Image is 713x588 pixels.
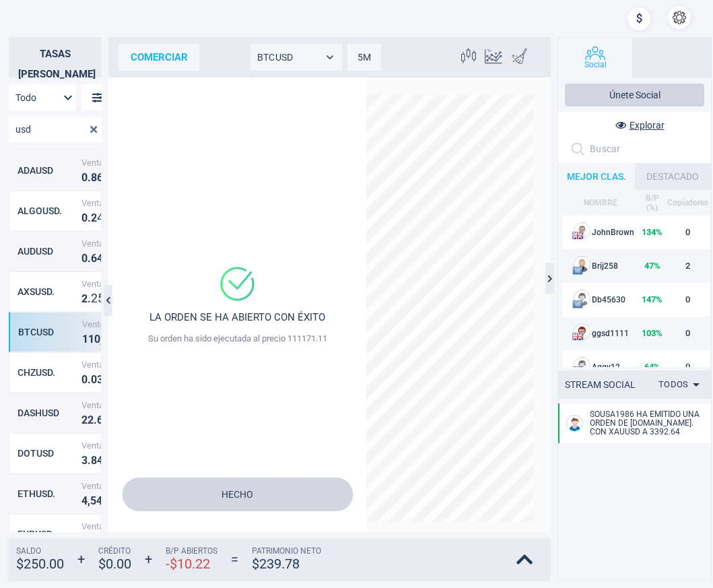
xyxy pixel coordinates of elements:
th: NOMBRE [562,190,638,216]
span: Venta [81,480,135,490]
strong: 2 [91,290,98,304]
img: US flag [572,232,583,239]
strong: 6 [97,170,103,183]
strong: 4 [97,209,104,224]
span: Venta [81,238,135,248]
strong: 3 [97,372,103,385]
strong: 0 [91,372,97,385]
img: EU flag [572,265,583,276]
input: Buscar [590,139,698,160]
span: Venta [81,278,135,288]
strong: . [88,372,91,385]
h3: La Orden se ha Abierto con Éxito [108,311,366,323]
td: JohnBrown [562,216,638,249]
img: EU flag [572,299,583,310]
strong: 134 % [642,227,663,237]
strong: 2 [88,413,94,426]
div: ALGOUSD. [18,205,78,216]
strong: 147 % [642,294,663,304]
strong: 2 [91,211,97,224]
strong: 4 [97,453,103,466]
strong: . [88,251,91,264]
div: comerciar [118,44,199,71]
span: Crédito [98,546,131,556]
tr: US flagJohnBrown134%0 [562,216,710,249]
strong: 6 [91,251,97,264]
div: Todos [658,374,704,395]
div: DOTUSD [18,448,78,459]
td: 0 [666,283,710,317]
span: Social [584,60,607,69]
strong: 64 % [644,362,660,372]
span: Saldo [16,546,64,556]
strong: 0 [81,372,88,385]
td: Aggy12 [562,350,638,384]
tr: GB flagAggy1264%0 [562,350,710,384]
button: Social [558,38,632,78]
span: Venta [81,359,135,369]
div: BTCUSD [250,44,342,71]
td: Db45630 [562,283,638,317]
div: AXSUSD. [18,286,78,297]
strong: 4 [96,494,102,507]
strong: 0 [94,332,100,345]
strong: 6 [97,413,103,426]
tr: EU flagDb45630147%0 [562,283,710,317]
strong: 1 [82,332,88,345]
div: grid [9,150,102,544]
tr: EU flagBrij25847%2 [562,249,710,283]
span: Su orden ha sido ejecutada al precio 111171.11 [108,333,366,343]
strong: 0 [81,170,88,183]
strong: 2 [81,413,88,426]
div: DESTACADO [635,163,711,190]
strong: 3 [81,453,88,466]
strong: 0 [81,211,88,224]
span: Venta [81,440,135,450]
strong: = [231,551,238,567]
strong: + [77,551,85,567]
strong: + [145,551,152,567]
strong: 47 % [644,261,660,271]
strong: 5 [98,290,104,304]
div: AUDUSD [18,246,78,257]
strong: . [94,413,97,426]
td: ggsd1111 [562,317,638,350]
strong: . [88,170,91,183]
strong: 1 [88,332,94,345]
div: ADAUSD [18,165,78,176]
span: Patrimonio Neto [252,546,321,556]
strong: 8 [91,453,97,466]
strong: . [88,453,91,466]
img: US flag [572,333,583,340]
button: Únete Social [565,84,704,106]
td: 0 [666,216,710,249]
strong: 4 [97,251,103,264]
strong: 103 % [642,328,663,338]
div: CHZUSD. [18,367,78,378]
span: Venta [81,399,135,410]
span: B/P Abiertos [166,546,217,556]
img: sirix [10,7,83,80]
th: Copiadores [666,190,710,216]
strong: $ 239.78 [252,556,321,572]
strong: - $ 10.22 [166,556,217,572]
input: Buscar [9,117,80,143]
td: 2 [666,249,710,283]
span: Únete Social [609,90,660,100]
td: 0 [666,317,710,350]
div: MEJOR CLAS. [558,163,634,190]
strong: . [88,292,91,304]
span: Venta [81,197,135,207]
strong: 4 [81,494,88,507]
strong: , [100,332,103,345]
img: GB flag [572,366,583,374]
td: Brij258 [562,249,638,283]
div: STREAM SOCIAL [565,379,636,390]
strong: , [88,494,90,507]
div: EURUSD [18,529,78,540]
div: Todo [9,84,76,111]
div: DASHUSD [18,407,78,418]
div: 5M [347,44,381,71]
strong: 8 [91,170,97,183]
div: ETHUSD. [18,488,78,499]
